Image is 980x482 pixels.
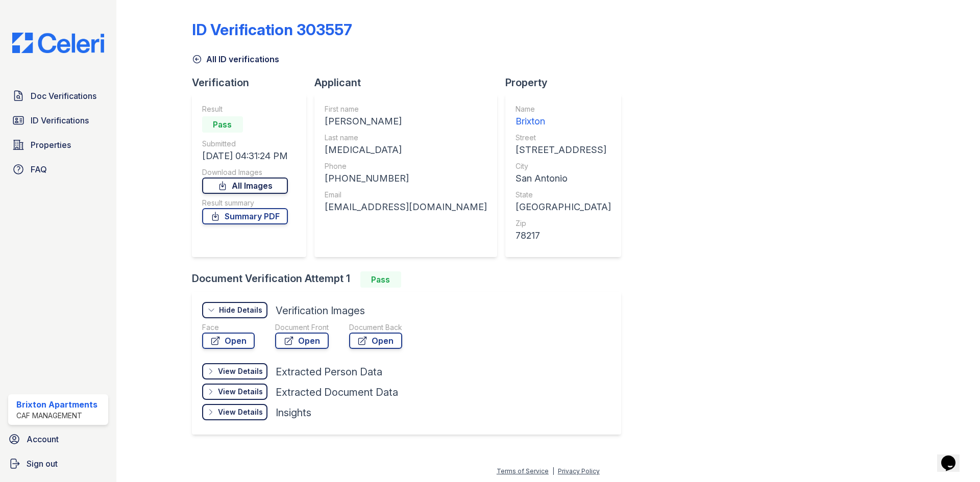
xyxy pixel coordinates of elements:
[202,177,288,194] a: All Images
[192,75,314,90] div: Verification
[27,458,58,470] span: Sign out
[276,365,382,379] div: Extracted Person Data
[4,453,112,474] a: Sign out
[202,116,243,133] div: Pass
[202,167,288,177] div: Download Images
[516,229,611,243] div: 78217
[31,139,71,151] span: Properties
[325,190,487,200] div: Email
[360,271,401,288] div: Pass
[192,53,279,65] a: All ID verifications
[4,33,112,53] img: CE_Logo_Blue-a8612792a0a2168367f1c8372b55b34899dd931a85d93a1a3d3e32e68fde9ad4.png
[202,149,288,163] div: [DATE] 04:31:24 PM
[276,385,398,399] div: Extracted Document Data
[8,110,108,131] a: ID Verifications
[516,200,611,214] div: [GEOGRAPHIC_DATA]
[325,171,487,186] div: [PHONE_NUMBER]
[16,398,97,411] div: Brixton Apartments
[325,104,487,114] div: First name
[325,133,487,143] div: Last name
[202,104,288,114] div: Result
[349,322,402,333] div: Document Back
[31,114,89,126] span: ID Verifications
[325,114,487,129] div: [PERSON_NAME]
[505,75,629,90] div: Property
[218,407,263,417] div: View Details
[16,411,97,421] div: CAF Management
[275,333,329,349] a: Open
[552,467,554,475] div: |
[192,271,629,288] div: Document Verification Attempt 1
[325,143,487,157] div: [MEDICAL_DATA]
[31,90,96,102] span: Doc Verifications
[516,104,611,129] a: Name Brixton
[202,322,255,333] div: Face
[202,198,288,208] div: Result summary
[516,104,611,114] div: Name
[219,305,262,315] div: Hide Details
[314,75,505,90] div: Applicant
[497,467,549,475] a: Terms of Service
[202,139,288,149] div: Submitted
[516,133,611,143] div: Street
[192,20,352,39] div: ID Verification 303557
[218,366,263,376] div: View Details
[937,441,970,472] iframe: chat widget
[276,303,365,318] div: Verification Images
[31,163,47,175] span: FAQ
[516,190,611,200] div: State
[276,405,311,420] div: Insights
[4,429,112,449] a: Account
[202,208,288,224] a: Summary PDF
[8,135,108,155] a: Properties
[202,333,255,349] a: Open
[325,200,487,214] div: [EMAIL_ADDRESS][DOMAIN_NAME]
[558,467,600,475] a: Privacy Policy
[325,161,487,171] div: Phone
[8,86,108,106] a: Doc Verifications
[349,333,402,349] a: Open
[516,143,611,157] div: [STREET_ADDRESS]
[516,171,611,186] div: San Antonio
[516,161,611,171] div: City
[27,433,59,445] span: Account
[8,159,108,180] a: FAQ
[218,387,263,397] div: View Details
[516,218,611,229] div: Zip
[516,114,611,129] div: Brixton
[275,322,329,333] div: Document Front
